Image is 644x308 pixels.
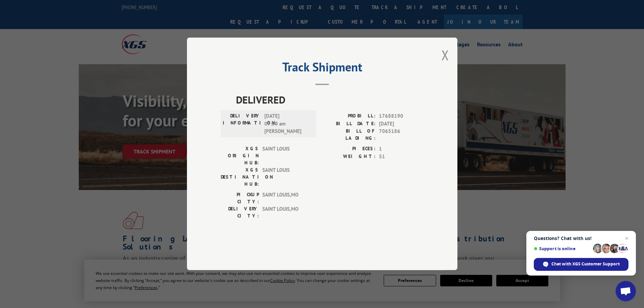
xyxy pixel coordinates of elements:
[262,206,308,220] span: SAINT LOUIS , MO
[221,191,259,206] label: PICKUP CITY:
[322,153,376,161] label: WEIGHT:
[221,62,424,75] h2: Track Shipment
[264,113,310,136] span: [DATE] 07:50 am [PERSON_NAME]
[379,145,424,153] span: 1
[322,128,376,142] label: BILL OF LADING:
[223,113,261,136] label: DELIVERY INFORMATION:
[379,113,424,120] span: 17688190
[221,206,259,220] label: DELIVERY CITY:
[551,261,620,267] span: Chat with XGS Customer Support
[616,281,636,301] div: Open chat
[623,234,631,242] span: Close chat
[534,258,628,271] div: Chat with XGS Customer Support
[262,145,308,167] span: SAINT LOUIS
[322,113,376,120] label: PROBILL:
[379,120,424,128] span: [DATE]
[322,120,376,128] label: BILL DATE:
[221,167,259,188] label: XGS DESTINATION HUB:
[534,236,628,241] span: Questions? Chat with us!
[262,167,308,188] span: SAINT LOUIS
[442,46,449,64] button: Close modal
[262,191,308,206] span: SAINT LOUIS , MO
[534,246,591,251] span: Support is online
[221,145,259,167] label: XGS ORIGIN HUB:
[236,92,424,108] span: DELIVERED
[379,128,424,142] span: 7065186
[322,145,376,153] label: PIECES:
[379,153,424,161] span: 51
